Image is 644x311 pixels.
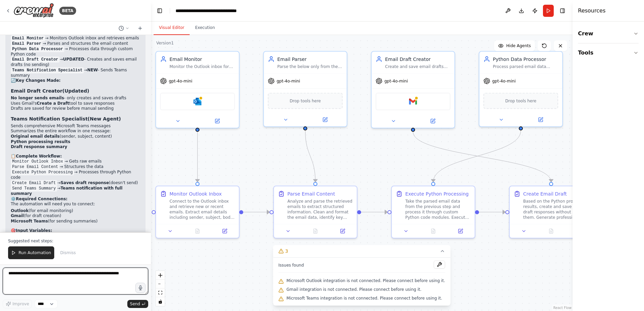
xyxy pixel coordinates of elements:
[11,57,60,63] code: Email Draft Creator
[11,46,140,57] li: → Processes data through custom Python code
[11,208,140,214] li: (for email monitoring)
[169,191,222,197] div: Monitor Outlook Inbox
[61,180,109,185] strong: Saves draft response
[405,199,471,220] div: Take the parsed email data from the previous step and process it through custom Python code modul...
[331,227,354,235] button: Open in side panel
[13,3,54,18] img: Logo
[11,164,60,170] code: Parse Email Content
[505,98,537,104] span: Drop tools here
[279,263,304,268] span: Issues found
[11,78,140,83] h2: 🔄
[127,300,148,308] button: Send
[11,134,60,139] strong: Original email details
[169,56,235,63] div: Email Monitor
[243,209,269,215] g: Edge from 95a7143e-ef36-4038-8f04-4d5b929342c4 to 5c4611b3-d7ce-4e9c-b4f6-cddbca8eb612
[11,106,140,111] li: Drafts are saved for review before manual sending
[11,202,140,207] p: The automation will need you to connect:
[263,51,347,127] div: Email ParserParse the below only from the email. 1. Origin City 2. Origin State 3. Destination Ci...
[523,191,567,197] div: Create Email Draft
[213,227,236,235] button: Open in side panel
[11,101,140,106] li: Uses Gmail's tool to save responses
[11,134,140,139] li: (sender, subject, content)
[198,117,236,125] button: Open in side panel
[361,209,387,215] g: Edge from 5c4611b3-d7ce-4e9c-b4f6-cddbca8eb612 to 662c5b0d-484f-45b1-a748-d77852b04c37
[385,56,450,63] div: Email Draft Creator
[11,41,42,47] code: Email Parser
[11,197,140,202] h2: ⚙️
[194,132,201,182] g: Edge from 7ab095c1-7c23-413d-86be-55522fb0f0ed to 95a7143e-ef36-4038-8f04-4d5b929342c4
[553,306,572,310] a: React Flow attribution
[578,7,606,15] h4: Resources
[523,199,588,220] div: Based on the Python processing results, create and save email draft responses without sending the...
[175,7,251,14] nav: breadcrumb
[384,78,408,84] span: gpt-4o-mini
[494,40,535,51] button: Hide Agents
[11,115,140,122] h3: (New Agent)
[11,88,140,94] h3: (Updated)
[521,116,559,124] button: Open in side panel
[405,191,469,197] div: Execute Python Processing
[130,301,140,307] span: Send
[578,24,639,43] button: Crew
[537,227,566,235] button: No output available
[183,227,212,235] button: No output available
[11,208,29,213] strong: Outlook
[3,300,32,308] button: Improve
[567,227,590,235] button: Open in side panel
[11,57,140,68] li: → - Creates and saves email drafts (no sending)
[135,24,146,32] button: Start a new chat
[371,51,455,129] div: Email Draft CreatorCreate and save email drafts based on processed data from Python modules. Gene...
[8,238,143,244] p: Suggested next steps:
[155,186,239,239] div: Monitor Outlook InboxConnect to the Outlook inbox and retrieve new or recent emails. Extract emai...
[493,56,558,63] div: Python Data Processor
[506,43,531,48] span: Hide Agents
[8,246,54,259] button: Run Automation
[57,246,79,259] button: Dismiss
[492,78,516,84] span: gpt-4o-mini
[11,180,140,186] li: → (doesn't send)
[169,199,235,220] div: Connect to the Outlook inbox and retrieve new or recent emails. Extract email details including s...
[11,213,24,218] strong: Gmail
[156,271,165,280] button: zoom in
[16,197,67,201] strong: Required Connections:
[302,131,319,182] g: Edge from a5d03f6b-3a57-46f3-8a22-fc6f182ab490 to 5c4611b3-d7ce-4e9c-b4f6-cddbca8eb612
[16,78,61,83] strong: Key Changes Made:
[11,159,140,164] li: → Gets raw emails
[11,185,57,192] code: Send Teams Summary
[11,154,140,159] h2: 📋
[60,250,76,255] span: Dismiss
[301,227,330,235] button: No output available
[155,51,239,129] div: Email MonitorMonitor the Outlook inbox for new emails and retrieve their content for processing. ...
[19,250,51,255] span: Run Automation
[59,7,76,15] div: BETA
[479,209,505,215] g: Edge from 662c5b0d-484f-45b1-a748-d77852b04c37 to 87f99532-e291-4b30-ad33-f341c4b6e5c5
[11,129,140,149] li: Summarizes the entire workflow in one message:
[306,116,344,124] button: Open in side panel
[11,96,140,101] li: - only creates and saves drafts
[273,245,451,257] button: 3
[419,227,448,235] button: No output available
[11,116,88,122] strong: Teams Notification Specialist
[273,186,357,239] div: Parse Email ContentAnalyze and parse the retrieved emails to extract structured information. Clea...
[287,199,353,220] div: Analyze and parse the retrieved emails to extract structured information. Clean and format the em...
[11,124,140,129] li: Sends comprehensive Microsoft Teams messages
[430,131,524,182] g: Edge from 332b9451-1900-41ff-b2ca-ac3a149a461b to 662c5b0d-484f-45b1-a748-d77852b04c37
[11,228,140,234] h2: 🎯
[578,43,639,62] button: Tools
[156,280,165,288] button: zoom out
[11,159,64,165] code: Monitor Outlook Inbox
[287,296,442,301] span: Microsoft Teams integration is not connected. Please connect before using it.
[193,98,201,106] img: Microsoft Outlook
[11,35,45,41] code: Email Monitor
[11,170,140,180] li: → Processes through Python code
[449,227,472,235] button: Open in side panel
[156,40,174,46] div: Version 1
[156,297,165,306] button: toggle interactivity
[63,57,84,62] strong: UPDATED
[155,6,164,15] button: Hide left sidebar
[37,101,69,106] strong: Create a Draft
[385,64,450,69] div: Create and save email drafts based on processed data from Python modules. Generate well-formatted...
[277,64,343,69] div: Parse the below only from the email. 1. Origin City 2. Origin State 3. Destination City 4. Destin...
[11,164,140,170] li: → Structures the data
[479,51,563,127] div: Python Data ProcessorProcess parsed email data through custom Python code modules. Execute data a...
